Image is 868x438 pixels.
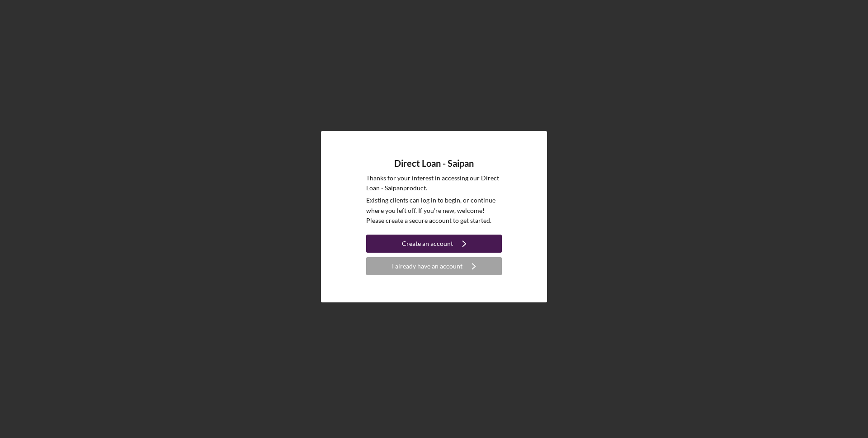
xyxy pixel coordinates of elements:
[366,235,502,253] button: Create an account
[366,257,502,275] button: I already have an account
[392,257,462,275] div: I already have an account
[394,158,474,169] h4: Direct Loan - Saipan
[366,173,502,193] p: Thanks for your interest in accessing our Direct Loan - Saipan product.
[402,235,453,253] div: Create an account
[366,235,502,255] a: Create an account
[366,195,502,226] p: Existing clients can log in to begin, or continue where you left off. If you're new, welcome! Ple...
